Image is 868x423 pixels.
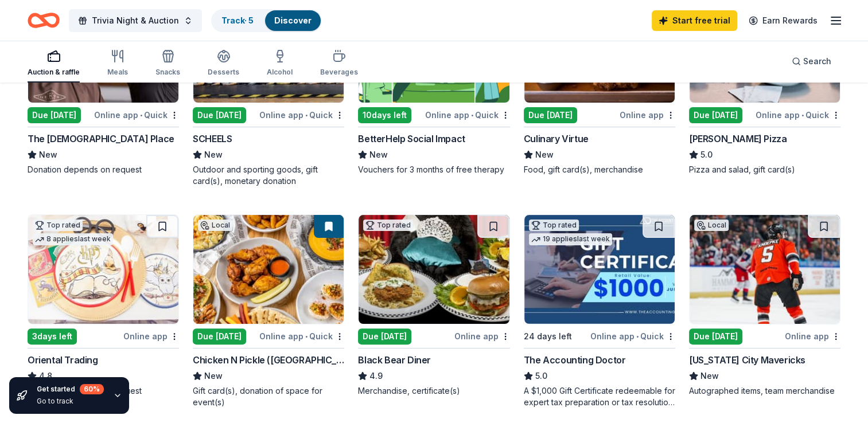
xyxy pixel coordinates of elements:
[524,330,572,343] div: 24 days left
[28,214,179,397] a: Image for Oriental TradingTop rated8 applieslast week3days leftOnline appOriental Trading4.8Donat...
[652,10,737,31] a: Start free trial
[204,148,223,162] span: New
[785,329,840,343] div: Online app
[524,132,589,146] div: Culinary Virtue
[39,148,57,162] span: New
[425,108,510,122] div: Online app Quick
[359,215,509,324] img: Image for Black Bear Diner
[193,385,344,408] div: Gift card(s), donation of space for event(s)
[221,15,254,25] a: Track· 5
[107,45,128,83] button: Meals
[369,148,388,162] span: New
[155,45,180,83] button: Snacks
[28,45,80,83] button: Auction & raffle
[358,214,509,397] a: Image for Black Bear DinerTop ratedDue [DATE]Online appBlack Bear Diner4.9Merchandise, certificat...
[524,214,675,408] a: Image for The Accounting DoctorTop rated19 applieslast week24 days leftOnline app•QuickThe Accoun...
[155,68,180,77] div: Snacks
[689,328,742,344] div: Due [DATE]
[756,108,840,122] div: Online app Quick
[689,107,742,123] div: Due [DATE]
[783,50,840,73] button: Search
[28,215,178,324] img: Image for Oriental Trading
[700,148,713,162] span: 5.0
[28,328,77,344] div: 3 days left
[524,164,675,175] div: Food, gift card(s), merchandise
[689,132,787,146] div: [PERSON_NAME] Pizza
[700,369,719,383] span: New
[590,329,675,343] div: Online app Quick
[358,353,431,367] div: Black Bear Diner
[140,111,142,120] span: •
[259,108,344,122] div: Online app Quick
[320,68,358,77] div: Beverages
[535,148,554,162] span: New
[123,329,179,343] div: Online app
[80,384,104,394] div: 60 %
[107,68,128,77] div: Meals
[369,369,383,383] span: 4.9
[320,45,358,83] button: Beverages
[529,220,579,231] div: Top rated
[454,329,510,343] div: Online app
[742,10,824,31] a: Earn Rewards
[204,369,223,383] span: New
[524,107,577,123] div: Due [DATE]
[69,9,202,32] button: Trivia Night & Auction
[690,215,840,324] img: Image for Kansas City Mavericks
[92,14,179,28] span: Trivia Night & Auction
[193,107,246,123] div: Due [DATE]
[28,164,179,175] div: Donation depends on request
[535,369,547,383] span: 5.0
[94,108,179,122] div: Online app Quick
[801,111,804,120] span: •
[267,45,293,83] button: Alcohol
[28,7,60,34] a: Home
[636,332,639,341] span: •
[28,353,98,367] div: Oriental Trading
[803,54,831,68] span: Search
[471,111,473,120] span: •
[259,329,344,343] div: Online app Quick
[274,15,312,25] a: Discover
[358,385,509,397] div: Merchandise, certificate(s)
[689,164,840,175] div: Pizza and salad, gift card(s)
[193,214,344,408] a: Image for Chicken N Pickle (Overland Park)LocalDue [DATE]Online app•QuickChicken N Pickle ([GEOGR...
[524,385,675,408] div: A $1,000 Gift Certificate redeemable for expert tax preparation or tax resolution services—recipi...
[694,220,729,231] div: Local
[689,353,805,367] div: [US_STATE] City Mavericks
[358,164,509,175] div: Vouchers for 3 months of free therapy
[198,220,232,231] div: Local
[524,215,675,324] img: Image for The Accounting Doctor
[363,220,413,231] div: Top rated
[208,68,239,77] div: Desserts
[193,328,246,344] div: Due [DATE]
[305,332,308,341] span: •
[193,132,232,146] div: SCHEELS
[193,215,344,324] img: Image for Chicken N Pickle (Overland Park)
[620,108,675,122] div: Online app
[33,220,83,231] div: Top rated
[193,164,344,187] div: Outdoor and sporting goods, gift card(s), monetary donation
[358,132,465,146] div: BetterHelp Social Impact
[689,385,840,397] div: Autographed items, team merchandise
[358,328,411,344] div: Due [DATE]
[305,111,308,120] span: •
[208,45,239,83] button: Desserts
[267,68,293,77] div: Alcohol
[524,353,626,367] div: The Accounting Doctor
[28,107,81,123] div: Due [DATE]
[358,107,411,123] div: 10 days left
[28,68,80,77] div: Auction & raffle
[689,214,840,397] a: Image for Kansas City MavericksLocalDue [DATE]Online app[US_STATE] City MavericksNewAutographed i...
[193,353,344,367] div: Chicken N Pickle ([GEOGRAPHIC_DATA])
[28,132,174,146] div: The [DEMOGRAPHIC_DATA] Place
[211,9,322,32] button: Track· 5Discover
[529,233,612,245] div: 19 applies last week
[33,233,113,245] div: 8 applies last week
[37,384,104,394] div: Get started
[37,397,104,406] div: Go to track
